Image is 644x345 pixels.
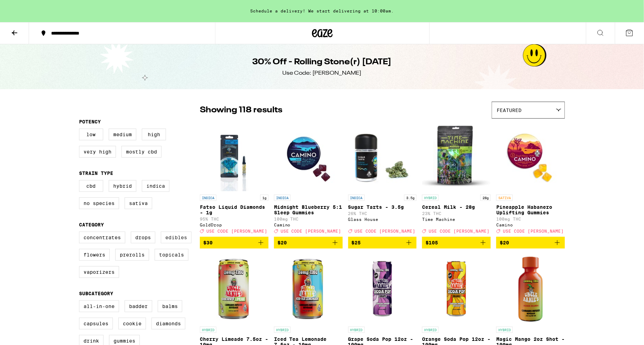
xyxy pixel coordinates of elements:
label: Mostly CBD [121,146,162,158]
p: Sugar Tarts - 3.5g [348,204,417,210]
p: 100mg THC [274,217,343,221]
label: Hybrid [109,180,136,192]
p: 100mg THC [496,217,565,221]
p: 28g [480,195,491,201]
p: HYBRID [422,327,439,333]
button: Add to bag [200,237,269,249]
label: Medium [109,129,136,140]
button: Add to bag [348,237,417,249]
label: Sativa [125,197,152,209]
a: Open page for Fatso Liquid Diamonds - 1g from GoldDrop [200,122,269,237]
img: Uncle Arnie's - Iced Tea Lemonade 7.5oz - 10mg [274,254,343,323]
a: Open page for Midnight Blueberry 5:1 Sleep Gummies from Camino [274,122,343,237]
p: Fatso Liquid Diamonds - 1g [200,204,269,215]
label: Vaporizers [79,266,119,278]
span: Hi. Need any help? [4,5,50,10]
label: Indica [142,180,169,192]
label: Edibles [161,232,192,243]
button: Add to bag [496,237,565,249]
label: High [142,129,166,140]
legend: Strain Type [79,170,113,176]
label: Drops [131,232,155,243]
div: Time Machine [422,217,491,222]
button: Add to bag [422,237,491,249]
label: Concentrates [79,232,125,243]
label: Cookie [118,318,146,329]
img: Camino - Pineapple Habanero Uplifting Gummies [496,122,565,191]
p: INDICA [274,195,291,201]
img: GoldDrop - Fatso Liquid Diamonds - 1g [206,122,262,191]
span: $20 [500,240,509,245]
h1: 30% Off - Rolling Stone(r) [DATE] [253,56,392,68]
img: Uncle Arnie's - Magic Mango 2oz Shot - 100mg [496,254,565,323]
p: HYBRID [348,327,365,333]
p: SATIVA [496,195,513,201]
button: Add to bag [274,237,343,249]
div: GoldDrop [200,223,269,227]
p: HYBRID [200,327,216,333]
img: Camino - Midnight Blueberry 5:1 Sleep Gummies [274,122,343,191]
label: All-In-One [79,300,119,312]
span: USE CODE [PERSON_NAME] [429,229,489,233]
p: HYBRID [274,327,291,333]
p: INDICA [200,195,216,201]
span: USE CODE [PERSON_NAME] [355,229,416,233]
label: Prerolls [115,249,149,261]
p: HYBRID [496,327,513,333]
legend: Category [79,222,104,227]
p: 23% THC [422,211,491,216]
div: Glass House [348,217,417,222]
img: Time Machine - Cereal Milk - 28g [422,122,491,191]
p: Cereal Milk - 28g [422,204,491,210]
label: Badder [125,300,152,312]
p: HYBRID [422,195,439,201]
p: 95% THC [200,217,269,221]
p: Pineapple Habanero Uplifting Gummies [496,204,565,215]
label: Low [79,129,103,140]
p: 26% THC [348,211,417,216]
span: USE CODE [PERSON_NAME] [503,229,564,233]
p: Showing 118 results [200,104,282,116]
label: Diamonds [152,318,185,329]
span: $25 [352,240,361,245]
span: USE CODE [PERSON_NAME] [281,229,341,233]
span: $105 [426,240,438,245]
legend: Potency [79,119,101,124]
span: Featured [497,108,522,113]
a: Open page for Sugar Tarts - 3.5g from Glass House [348,122,417,237]
legend: Subcategory [79,291,113,296]
label: Capsules [79,318,113,329]
span: $30 [203,240,213,245]
img: Uncle Arnie's - Grape Soda Pop 12oz - 100mg [348,254,417,323]
img: Glass House - Sugar Tarts - 3.5g [348,122,417,191]
img: Uncle Arnie's - Orange Soda Pop 12oz - 100mg [422,254,491,323]
p: 1g [260,195,269,201]
div: Use Code: [PERSON_NAME] [283,69,362,77]
label: Balms [158,300,182,312]
label: Topicals [155,249,188,261]
label: Very High [79,146,116,158]
a: Open page for Pineapple Habanero Uplifting Gummies from Camino [496,122,565,237]
p: 3.5g [404,195,417,201]
label: CBD [79,180,103,192]
label: Flowers [79,249,110,261]
p: INDICA [348,195,365,201]
a: Open page for Cereal Milk - 28g from Time Machine [422,122,491,237]
p: Midnight Blueberry 5:1 Sleep Gummies [274,204,343,215]
div: Camino [274,223,343,227]
label: No Species [79,197,119,209]
img: Uncle Arnie's - Cherry Limeade 7.5oz - 10mg [200,254,269,323]
span: USE CODE [PERSON_NAME] [206,229,267,233]
div: Camino [496,223,565,227]
span: $20 [277,240,287,245]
